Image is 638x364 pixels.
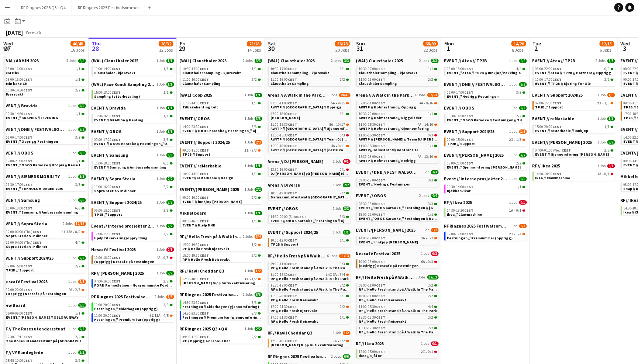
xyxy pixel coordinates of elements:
span: (WAL) Clausthaler 2025 [92,58,139,63]
span: EVENT // Atea // TP2B // Innkjøp/Pakking av bil [447,70,528,75]
span: 14/16 [425,123,434,126]
div: (WAL) Clausthaler 20252 Jobs3/310:30-17:00CEST1/1Clausthaler sampling - kjørevakt11:00-16:00CEST2... [356,58,439,92]
span: CEST [200,66,209,71]
span: Clausthaler Sampling [359,81,397,86]
div: EVENT // OBOS1 Job3/309:00-17:00CEST3/3EVENT // OBOS Karaoke // Festningen // Opprigg [92,129,174,152]
span: CEST [376,133,386,138]
a: 09:00-15:00CEST2I•1/3TP2B // Support [535,101,614,109]
span: EVENT // OBOS Karaoke // Festningen // Gjennomføring [183,128,281,133]
a: 10:30-17:00CEST1/1Clausthaler sampling - kjørevakt [359,66,437,75]
a: EVENT // Support 2024/251 Job1/3 [532,92,615,98]
span: CEST [288,77,297,82]
span: 5 Jobs [328,93,338,97]
span: EVENT // Bravida [92,105,126,111]
span: 08:00-16:00 [6,78,33,82]
a: EVENT // Bravida1 Job1/1 [3,103,86,108]
span: 14:00-23:30 [183,125,209,129]
span: 09:00-15:00 [535,101,562,105]
span: 1/1 [605,125,610,129]
a: EVENT // Bravida1 Job1/1 [92,105,174,111]
span: 3/3 [164,138,169,142]
div: (WAL) Faxe Kondi Sampling 20251 Job1/115:00-18:00CEST1/1Sampling (etterbetaling) [92,82,174,105]
span: CM Obs [6,70,19,75]
a: EVENT // OBOS1 Job3/3 [180,116,262,121]
span: CEST [24,111,33,116]
a: 11:00-16:00CEST2/2Clausthaler Sampling [183,77,261,86]
span: 2/3 [255,140,262,145]
a: 07:00-11:00CEST5A•9/15AWITP // [GEOGRAPHIC_DATA] // Opprigg [271,101,349,109]
span: Clausthaler - kjørevakt [94,70,136,75]
span: CEST [288,101,297,105]
a: EVENT // OBOS1 Job2/2 [444,105,527,111]
span: 1/1 [252,101,257,105]
a: 10:00-17:00CEST2/2EVENT // TP2B // Kjøring for Ole [535,77,614,86]
span: 1 Job [598,93,606,97]
span: 2 Jobs [243,59,253,63]
span: 3/3 [431,59,439,63]
span: CEST [288,111,297,116]
a: 11:00-16:00CEST2/2Clausthaler Sampling [359,77,437,86]
span: Kjørevakt [6,92,24,97]
span: 1/1 [76,78,81,82]
a: (WAL) Clausthaler 20252 Jobs3/3 [180,58,262,63]
a: 10:30-17:00CEST1/1Clausthaler sampling - kjørevakt [271,66,349,75]
span: 1/1 [252,67,257,71]
span: 2/2 [340,78,345,82]
span: CEST [24,66,33,71]
span: 2 Jobs [331,59,341,63]
span: 11:00-15:30 [271,123,297,126]
span: AWITP // Holmestrand // Opprigg [359,105,417,110]
div: EVENT // Bravida1 Job1/113:30-16:30CEST1/1EVENT // BRAVIDA // Henting [92,105,174,129]
span: 3/3 [519,82,527,87]
span: 2/2 [607,140,615,145]
a: 15:00-20:00CEST1/1EVENT // reMarkable // Innkjøp [535,124,614,133]
span: 11:00-14:00 [183,101,209,105]
span: 10:30-14:30 [6,112,33,116]
span: 5A [331,101,335,105]
a: 09:00-17:00CEST3/3EVENT // OBOS Karaoke // Festningen // Opprigg [94,137,173,146]
span: EVENT // OBOS [444,105,475,111]
span: EVENT // BRAVIDA // LEVERING [6,115,58,120]
span: 2/2 [428,78,434,82]
span: (WAL) Clausthaler 2025 [268,58,315,63]
div: EVENT // Support 2024/251 Job1/309:00-15:00CEST2I•1/3TP2B // Support [532,92,615,116]
span: 08:00-22:00 [535,67,562,71]
div: (WAL) Clausthaler 20252 Jobs3/310:30-17:00CEST1/1Clausthaler sampling - kjørevakt11:00-16:00CEST2... [180,58,262,92]
span: CEST [24,77,33,82]
span: 1/1 [340,112,345,116]
span: 1 Job [598,140,606,145]
a: 09:00-17:00CEST3/3EVENT // Opprigg Festningen [6,135,85,143]
span: 09:00-17:00 [94,138,121,142]
span: 2/2 [605,78,610,82]
span: EVENT // Nedrigg Festningen [447,94,499,99]
span: 3/3 [255,117,262,121]
a: 11:00-14:00CEST1/1Tilbakehenting telt [183,101,261,109]
span: 3/3 [166,129,174,134]
a: EVENT // Support 2024/251 Job2/3 [180,139,262,145]
a: EVENT // OBOS1 Job3/3 [92,129,174,134]
a: (WAL) Clausthaler 20251 Job1/1 [92,58,174,63]
span: CEST [465,137,474,142]
span: CEST [24,135,33,140]
span: 1/1 [78,104,86,108]
span: 1 Job [245,117,253,121]
span: 11:00-15:30 [271,134,297,137]
div: • [271,123,349,126]
a: 11:00-15:30CEST4A•14/16AWITP // Holmestrand // Gjennomføring [359,122,437,131]
span: 2/2 [517,114,522,118]
div: EVENT // OBOS1 Job3/314:00-23:30CEST3/3EVENT // OBOS Karaoke // Festningen // Gjennomføring [180,116,262,139]
a: 11:00-15:30CEST0/3AWITP // [GEOGRAPHIC_DATA] // Team DJ [PERSON_NAME] [271,133,349,141]
span: CEST [553,77,562,82]
span: AWITP // Holmestrand // Riggeleder [359,115,422,120]
span: 3 Jobs [67,59,77,63]
a: EVENT // Support 2024/251 Job1/3 [444,129,527,134]
span: 4/4 [78,59,86,63]
span: EVENT//WILHELMSEN 2025 [532,139,592,145]
span: CEST [288,122,297,127]
span: 2/2 [519,106,527,110]
span: 1 Job [69,104,77,108]
a: 15:00-18:00CEST1/1Sampling (etterbetaling) [94,90,173,98]
span: 9/15 [338,101,345,105]
span: 1 Job [510,129,518,134]
span: 1 Job [157,129,165,134]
